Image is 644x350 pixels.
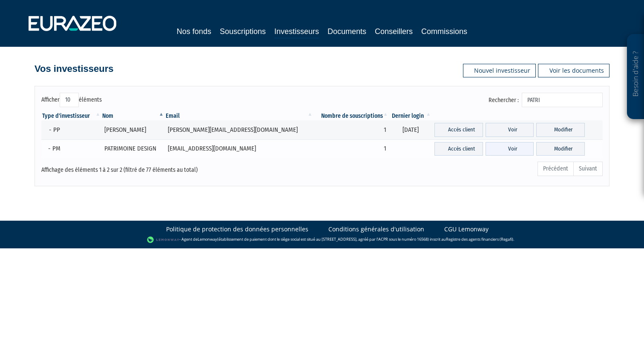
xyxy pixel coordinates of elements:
[9,236,635,244] div: - Agent de (établissement de paiement dont le siège social est situé au [STREET_ADDRESS], agréé p...
[29,16,116,31] img: 1732889491-logotype_eurazeo_blanc_rvb.png
[313,112,389,120] th: Nombre de souscriptions : activer pour trier la colonne par ordre croissant
[328,26,366,37] a: Documents
[328,225,424,233] a: Conditions générales d'utilisation
[41,93,102,107] label: Afficher éléments
[165,120,313,139] td: [PERSON_NAME][EMAIL_ADDRESS][DOMAIN_NAME]
[522,93,603,107] input: Rechercher :
[389,112,432,120] th: Dernier login : activer pour trier la colonne par ordre croissant
[446,237,513,242] a: Registre des agents financiers (Regafi)
[60,93,79,107] select: Afficheréléments
[34,64,113,74] h4: Vos investisseurs
[536,142,585,156] a: Modifier
[486,123,534,137] a: Voir
[220,26,266,37] a: Souscriptions
[41,139,101,159] td: - PM
[41,120,101,139] td: - PP
[166,225,308,233] a: Politique de protection des données personnelles
[486,142,534,156] a: Voir
[101,120,165,139] td: [PERSON_NAME]
[421,26,467,37] a: Commissions
[375,26,413,37] a: Conseillers
[434,123,483,137] a: Accès client
[536,123,585,137] a: Modifier
[389,120,432,139] td: [DATE]
[434,142,483,156] a: Accès client
[489,93,603,107] label: Rechercher :
[463,64,536,77] a: Nouvel investisseur
[41,112,101,120] th: Type d'investisseur : activer pour trier la colonne par ordre croissant
[444,225,489,233] a: CGU Lemonway
[101,139,165,159] td: PATRIMOINE DESIGN
[165,139,313,159] td: [EMAIL_ADDRESS][DOMAIN_NAME]
[313,139,389,159] td: 1
[274,26,319,39] a: Investisseurs
[147,236,180,244] img: logo-lemonway.png
[432,112,603,120] th: &nbsp;
[538,64,609,77] a: Voir les documents
[313,120,389,139] td: 1
[177,26,211,37] a: Nos fonds
[165,112,313,120] th: Email : activer pour trier la colonne par ordre croissant
[41,161,268,174] div: Affichage des éléments 1 à 2 sur 2 (filtré de 77 éléments au total)
[631,39,641,115] p: Besoin d'aide ?
[101,112,165,120] th: Nom : activer pour trier la colonne par ordre d&eacute;croissant
[198,237,217,242] a: Lemonway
